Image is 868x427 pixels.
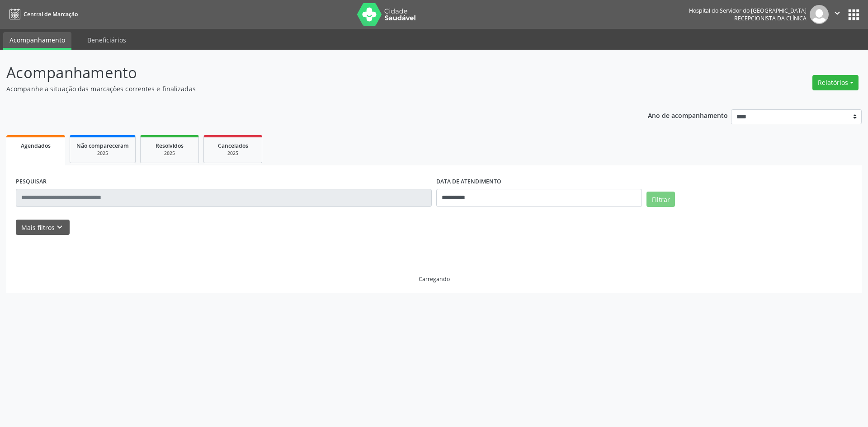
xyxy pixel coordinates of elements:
p: Acompanhamento [6,61,605,84]
button: apps [846,7,862,23]
span: Não compareceram [76,142,129,150]
i:  [832,8,842,18]
div: 2025 [147,150,192,157]
img: img [810,5,829,24]
button: Mais filtroskeyboard_arrow_down [16,220,70,235]
a: Beneficiários [81,32,132,48]
a: Central de Marcação [6,7,78,22]
div: Hospital do Servidor do [GEOGRAPHIC_DATA] [689,7,807,14]
span: Resolvidos [156,142,184,150]
div: 2025 [76,150,129,157]
span: Agendados [21,142,51,150]
span: Cancelados [218,142,248,150]
div: Carregando [419,275,450,283]
label: DATA DE ATENDIMENTO [436,175,501,189]
a: Acompanhamento [3,32,71,50]
label: PESQUISAR [16,175,47,189]
span: Recepcionista da clínica [734,14,807,22]
div: 2025 [210,150,255,157]
p: Ano de acompanhamento [648,109,728,121]
span: Central de Marcação [24,10,78,18]
button: Filtrar [646,192,675,207]
p: Acompanhe a situação das marcações correntes e finalizadas [6,84,605,94]
button:  [829,5,846,24]
button: Relatórios [812,75,859,90]
i: keyboard_arrow_down [55,222,65,232]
